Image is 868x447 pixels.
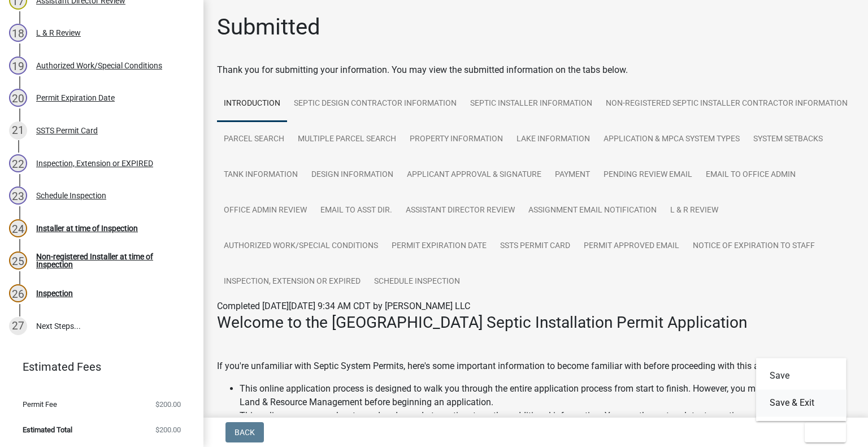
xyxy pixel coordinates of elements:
div: Permit Expiration Date [36,94,115,102]
a: Pending review Email [597,157,699,193]
a: L & R Review [663,193,725,229]
span: $200.00 [155,426,181,433]
a: Property Information [403,121,510,158]
div: 26 [9,284,27,302]
a: Septic Design Contractor Information [287,86,463,122]
span: $200.00 [155,401,181,408]
a: Authorized Work/Special Conditions [217,228,385,264]
li: This online application process is designed to walk you through the entire application process fr... [240,382,854,409]
a: Multiple Parcel Search [291,121,403,158]
a: Email to Asst Dir. [314,193,399,229]
a: Assistant Director Review [399,193,522,229]
a: Non-registered Septic Installer Contractor Information [599,86,854,122]
a: Parcel search [217,121,291,158]
a: Applicant Approval & Signature [400,157,548,193]
div: 23 [9,186,27,205]
a: Payment [548,157,597,193]
div: Thank you for submitting your information. You may view the submitted information on the tabs below. [217,63,854,77]
a: Septic Installer Information [463,86,599,122]
div: 22 [9,154,27,172]
a: Lake Information [510,121,597,158]
a: Tank Information [217,157,305,193]
div: Schedule Inspection [36,192,106,199]
a: Email to Office Admin [699,157,802,193]
div: Authorized Work/Special Conditions [36,62,162,70]
a: SSTS Permit Card [493,228,577,264]
span: Permit Fee [23,401,57,408]
button: Exit [805,422,846,442]
a: Permit Approved Email [577,228,686,264]
button: Save & Exit [756,389,847,416]
h1: Submitted [217,14,320,41]
span: Estimated Total [23,426,72,433]
a: Introduction [217,86,287,122]
li: This online process can be stopped and saved at any time to gather additional information. You ca... [240,409,854,436]
div: SSTS Permit Card [36,127,98,134]
span: Exit [814,428,830,437]
div: 21 [9,121,27,140]
div: 24 [9,219,27,237]
div: Exit [756,358,847,421]
a: Permit Expiration Date [385,228,493,264]
a: Assignment Email Notification [522,193,663,229]
div: Inspection [36,289,73,297]
div: L & R Review [36,29,81,37]
span: Back [235,428,255,437]
div: 18 [9,24,27,42]
a: Design Information [305,157,400,193]
div: 20 [9,89,27,107]
div: 25 [9,251,27,270]
a: System Setbacks [747,121,830,158]
div: 19 [9,57,27,75]
button: Save [756,362,847,389]
div: 27 [9,317,27,335]
p: If you're unfamiliar with Septic System Permits, here's some important information to become fami... [217,359,854,373]
div: Inspection, Extension or EXPIRED [36,159,153,167]
a: Office Admin Review [217,193,314,229]
h3: Welcome to the [GEOGRAPHIC_DATA] Septic Installation Permit Application [217,313,854,332]
button: Back [225,422,264,442]
a: Schedule Inspection [367,264,467,300]
div: Installer at time of Inspection [36,224,138,232]
a: Inspection, Extension or EXPIRED [217,264,367,300]
a: Estimated Fees [9,355,185,378]
div: Non-registered Installer at time of Inspection [36,253,185,268]
a: Notice of Expiration to Staff [686,228,822,264]
a: Application & MPCA System Types [597,121,747,158]
span: Completed [DATE][DATE] 9:34 AM CDT by [PERSON_NAME] LLC [217,301,470,311]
